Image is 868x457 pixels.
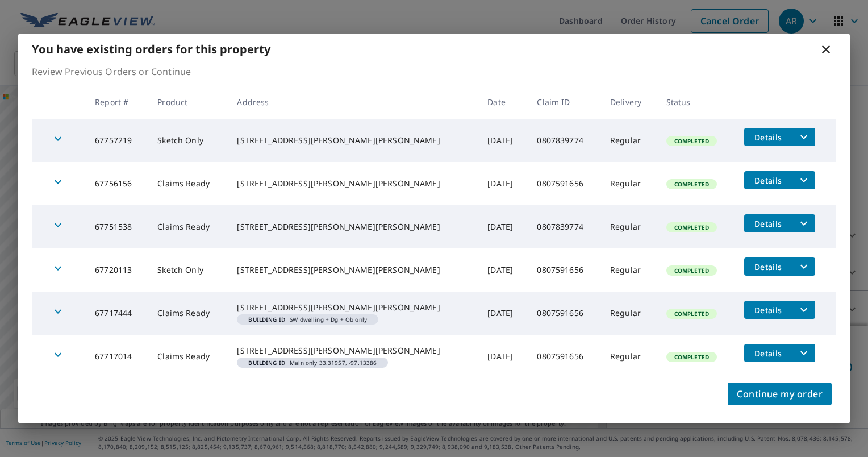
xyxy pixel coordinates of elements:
[237,178,469,189] div: [STREET_ADDRESS][PERSON_NAME][PERSON_NAME]
[237,302,469,313] div: [STREET_ADDRESS][PERSON_NAME][PERSON_NAME]
[528,205,601,248] td: 0807839774
[478,292,528,335] td: [DATE]
[601,119,657,162] td: Regular
[792,171,815,189] button: filesDropdownBtn-67756156
[32,65,836,78] p: Review Previous Orders or Continue
[237,221,469,232] div: [STREET_ADDRESS][PERSON_NAME][PERSON_NAME]
[657,85,735,119] th: Status
[792,301,815,319] button: filesDropdownBtn-67717444
[528,119,601,162] td: 0807839774
[86,85,148,119] th: Report #
[751,132,785,143] span: Details
[667,353,716,361] span: Completed
[667,310,716,318] span: Completed
[86,119,148,162] td: 67757219
[792,257,815,276] button: filesDropdownBtn-67720113
[148,248,228,292] td: Sketch Only
[667,223,716,231] span: Completed
[737,386,823,402] span: Continue my order
[751,261,785,272] span: Details
[478,85,528,119] th: Date
[478,335,528,378] td: [DATE]
[528,85,601,119] th: Claim ID
[148,292,228,335] td: Claims Ready
[528,248,601,292] td: 0807591656
[601,85,657,119] th: Delivery
[792,128,815,146] button: filesDropdownBtn-67757219
[148,335,228,378] td: Claims Ready
[744,344,792,362] button: detailsBtn-67717014
[148,205,228,248] td: Claims Ready
[667,137,716,145] span: Completed
[241,317,374,322] span: SW dwelling + Dg + Ob only
[478,205,528,248] td: [DATE]
[744,257,792,276] button: detailsBtn-67720113
[601,248,657,292] td: Regular
[148,85,228,119] th: Product
[528,335,601,378] td: 0807591656
[148,162,228,205] td: Claims Ready
[792,344,815,362] button: filesDropdownBtn-67717014
[792,214,815,232] button: filesDropdownBtn-67751538
[478,119,528,162] td: [DATE]
[478,248,528,292] td: [DATE]
[237,345,469,356] div: [STREET_ADDRESS][PERSON_NAME][PERSON_NAME]
[751,348,785,359] span: Details
[601,292,657,335] td: Regular
[667,180,716,188] span: Completed
[751,218,785,229] span: Details
[86,335,148,378] td: 67717014
[744,214,792,232] button: detailsBtn-67751538
[241,360,383,365] span: Main only 33.31957, -97.13386
[728,383,832,405] button: Continue my order
[248,317,285,322] em: Building ID
[601,205,657,248] td: Regular
[86,162,148,205] td: 67756156
[744,128,792,146] button: detailsBtn-67757219
[601,162,657,205] td: Regular
[86,205,148,248] td: 67751538
[667,267,716,275] span: Completed
[744,171,792,189] button: detailsBtn-67756156
[744,301,792,319] button: detailsBtn-67717444
[248,360,285,365] em: Building ID
[237,135,469,146] div: [STREET_ADDRESS][PERSON_NAME][PERSON_NAME]
[86,292,148,335] td: 67717444
[148,119,228,162] td: Sketch Only
[478,162,528,205] td: [DATE]
[751,175,785,186] span: Details
[32,41,270,57] b: You have existing orders for this property
[86,248,148,292] td: 67720113
[528,162,601,205] td: 0807591656
[237,264,469,276] div: [STREET_ADDRESS][PERSON_NAME][PERSON_NAME]
[528,292,601,335] td: 0807591656
[601,335,657,378] td: Regular
[228,85,478,119] th: Address
[751,305,785,315] span: Details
